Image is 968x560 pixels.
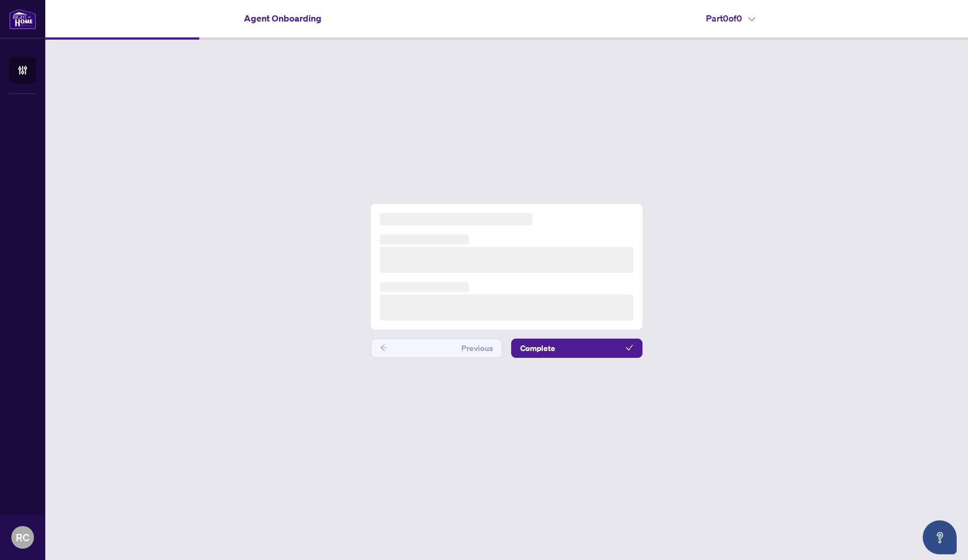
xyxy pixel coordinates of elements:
[511,339,643,358] button: Complete
[16,529,29,545] span: RC
[371,339,502,358] button: Previous
[9,8,36,29] img: logo
[244,11,322,25] h4: Agent Onboarding
[706,11,755,25] h4: Part 0 of 0
[520,339,555,357] span: Complete
[923,520,957,554] button: Open asap
[626,344,633,352] span: check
